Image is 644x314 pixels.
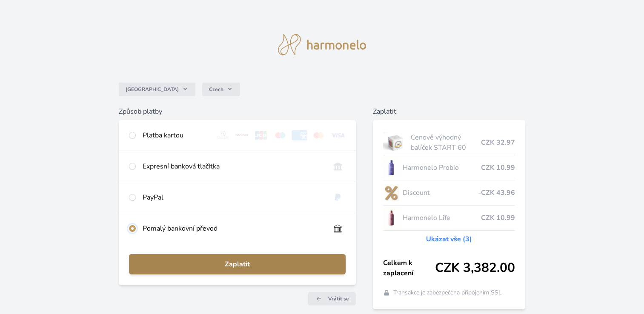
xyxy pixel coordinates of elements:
[119,106,356,117] h6: Způsob platby
[383,258,435,278] span: Celkem k zaplacení
[383,182,399,203] img: discount-lo.png
[330,161,346,171] img: onlineBanking_CZ.svg
[426,234,472,244] a: Ukázat vše (3)
[278,34,366,55] img: logo.svg
[330,223,346,234] img: bankTransfer_IBAN.svg
[403,213,481,223] span: Harmonelo Life
[292,130,307,140] img: amex.svg
[481,213,515,223] span: CZK 10.99
[478,188,515,198] span: -CZK 43.96
[328,295,349,302] span: Vrátit se
[202,83,240,96] button: Czech
[143,161,323,171] div: Expresní banková tlačítka
[393,288,502,297] span: Transakce je zabezpečena připojením SSL
[136,259,339,269] span: Zaplatit
[143,192,323,203] div: PayPal
[435,260,515,276] span: CZK 3,382.00
[308,292,356,305] a: Vrátit se
[383,157,399,178] img: CLEAN_PROBIO_se_stinem_x-lo.jpg
[330,192,346,203] img: paypal.svg
[143,130,209,140] div: Platba kartou
[383,132,407,153] img: start.jpg
[129,254,346,274] button: Zaplatit
[383,207,399,228] img: CLEAN_LIFE_se_stinem_x-lo.jpg
[403,188,478,198] span: Discount
[311,130,326,140] img: mc.svg
[272,130,288,140] img: maestro.svg
[403,163,481,173] span: Harmonelo Probio
[215,130,231,140] img: diners.svg
[119,83,195,96] button: [GEOGRAPHIC_DATA]
[209,86,223,93] span: Czech
[481,137,515,148] span: CZK 32.97
[143,223,323,234] div: Pomalý bankovní převod
[253,130,269,140] img: jcb.svg
[373,106,525,117] h6: Zaplatit
[234,130,250,140] img: discover.svg
[126,86,179,93] span: [GEOGRAPHIC_DATA]
[330,130,346,140] img: visa.svg
[411,132,481,153] span: Cenově výhodný balíček START 60
[481,163,515,173] span: CZK 10.99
